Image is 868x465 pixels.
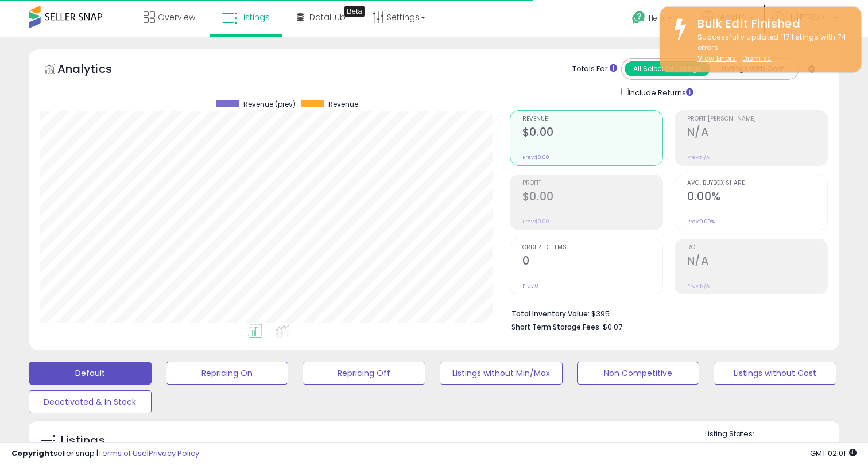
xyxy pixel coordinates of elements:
[57,61,134,80] h5: Analytics
[625,61,710,76] button: All Selected Listings
[511,306,819,320] li: $395
[29,362,152,385] button: Default
[522,190,662,206] h2: $0.00
[98,448,147,459] a: Terms of Use
[522,116,662,122] span: Revenue
[697,53,737,63] a: View Errors
[11,448,53,459] strong: Copyright
[603,321,622,332] span: $0.07
[149,448,199,459] a: Privacy Policy
[687,190,827,206] h2: 0.00%
[522,126,662,141] h2: $0.00
[689,15,852,32] div: Bulk Edit Finished
[522,180,662,187] span: Profit
[577,362,700,385] button: Non Competitive
[522,282,538,289] small: Prev: 0
[687,180,827,187] span: Avg. Buybox Share
[705,429,840,440] p: Listing States:
[522,154,549,161] small: Prev: $0.00
[440,362,563,385] button: Listings without Min/Max
[689,32,852,64] div: Successfully updated 117 listings with 74 errors.
[522,254,662,270] h2: 0
[243,100,296,108] span: Revenue (prev)
[623,2,684,37] a: Help
[572,64,617,75] div: Totals For
[649,13,664,23] span: Help
[511,322,601,332] b: Short Term Storage Fees:
[810,448,857,459] span: 2025-09-15 02:01 GMT
[742,53,771,63] u: Dismiss
[61,433,105,449] h5: Listings
[309,11,346,23] span: DataHub
[687,282,710,289] small: Prev: N/A
[11,448,199,459] div: seller snap | |
[687,126,827,141] h2: N/A
[29,390,152,413] button: Deactivated & In Stock
[687,154,710,161] small: Prev: N/A
[687,218,715,225] small: Prev: 0.00%
[240,11,270,23] span: Listings
[158,11,195,23] span: Overview
[631,10,646,25] i: Get Help
[344,6,365,17] div: Tooltip anchor
[613,86,707,99] div: Include Returns
[687,245,827,251] span: ROI
[522,245,662,251] span: Ordered Items
[714,362,836,385] button: Listings without Cost
[522,218,549,225] small: Prev: $0.00
[303,362,425,385] button: Repricing Off
[166,362,289,385] button: Repricing On
[328,100,358,108] span: Revenue
[511,309,590,319] b: Total Inventory Value:
[687,116,827,122] span: Profit [PERSON_NAME]
[687,254,827,270] h2: N/A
